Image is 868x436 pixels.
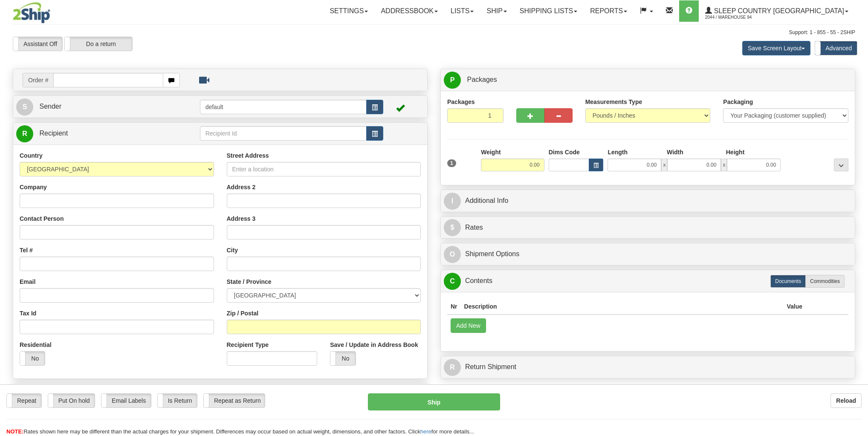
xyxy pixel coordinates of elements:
label: Tel # [20,246,33,254]
label: Do a return [65,37,132,51]
label: Save / Update in Address Book [330,341,418,349]
label: Height [726,148,745,156]
span: x [661,159,667,171]
label: Advanced [815,41,857,55]
a: RReturn Shipment [444,358,852,376]
span: C [444,273,461,290]
span: R [444,359,461,376]
label: Repeat [7,394,41,407]
label: Residential [20,341,52,349]
a: CContents [444,272,852,290]
label: Address 2 [227,183,256,191]
div: ... [834,159,848,171]
a: Lists [444,0,480,22]
button: Save Screen Layout [742,41,810,55]
label: Commodities [805,275,845,288]
input: Sender Id [200,100,367,114]
button: Add New [451,318,486,333]
span: O [444,246,461,263]
label: Assistant Off [13,37,62,51]
span: 2044 / Warehouse 94 [705,13,769,22]
button: Reload [830,393,862,408]
iframe: chat widget [848,174,867,261]
span: Sender [39,103,61,110]
img: logo2044.jpg [13,2,50,23]
a: R Recipient [16,125,179,142]
label: Dims Code [549,148,580,156]
input: Recipient Id [200,126,367,141]
label: Documents [770,275,806,288]
span: NOTE: [6,428,23,435]
th: Description [461,299,784,315]
th: Value [783,299,806,315]
label: Width [667,148,683,156]
label: Address 3 [227,214,256,223]
span: Order # [23,73,53,87]
span: $ [444,219,461,236]
label: No [20,352,45,365]
label: Street Address [227,151,269,160]
span: Packages [467,76,497,83]
a: here [420,428,431,435]
a: Reports [584,0,634,22]
span: x [721,159,727,171]
a: Addressbook [374,0,444,22]
span: Recipient [39,130,68,137]
a: Shipping lists [513,0,584,22]
span: 1 [447,159,456,167]
label: Length [608,148,628,156]
a: P Packages [444,71,852,89]
b: Reload [836,397,856,404]
label: Email [20,277,35,286]
label: Zip / Postal [227,309,259,318]
label: Packages [447,98,475,106]
label: Contact Person [20,214,64,223]
a: IAdditional Info [444,192,852,210]
div: Support: 1 - 855 - 55 - 2SHIP [13,29,855,36]
button: Ship [368,393,500,410]
a: Settings [323,0,374,22]
a: S Sender [16,98,200,115]
label: Packaging [723,98,753,106]
a: Ship [480,0,513,22]
label: Put On hold [48,394,95,407]
label: Repeat as Return [204,394,265,407]
span: Sleep Country [GEOGRAPHIC_DATA] [712,7,844,14]
label: Is Return [158,394,197,407]
label: Company [20,183,47,191]
label: Recipient Type [227,341,269,349]
label: No [330,352,355,365]
a: Sleep Country [GEOGRAPHIC_DATA] 2044 / Warehouse 94 [699,0,855,22]
label: Weight [481,148,501,156]
label: Tax Id [20,309,36,318]
label: Measurements Type [585,98,642,106]
a: $Rates [444,219,852,237]
th: Nr [447,299,461,315]
span: P [444,72,461,89]
span: R [16,125,33,142]
span: I [444,193,461,210]
label: State / Province [227,277,272,286]
label: Email Labels [101,394,151,407]
span: S [16,98,33,115]
label: Country [20,151,43,160]
a: OShipment Options [444,245,852,263]
label: City [227,246,238,254]
input: Enter a location [227,162,421,176]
